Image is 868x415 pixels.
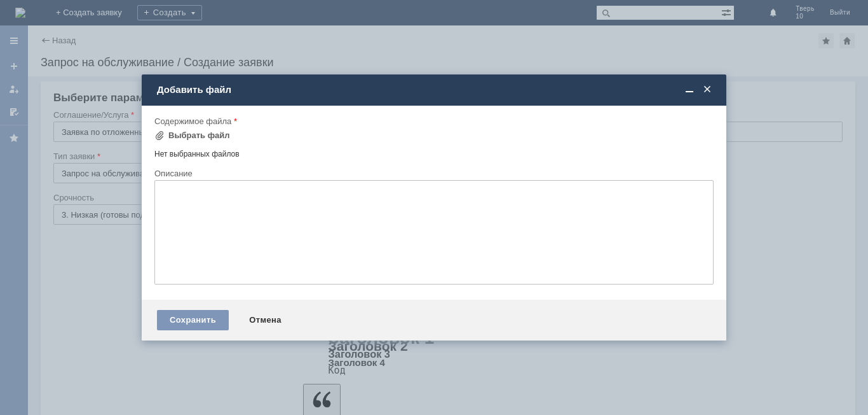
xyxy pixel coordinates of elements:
div: Здравствуйте! Удалите пожалуйста оч [5,5,186,15]
span: Свернуть (Ctrl + M) [683,84,696,95]
div: Описание [154,169,711,178]
span: Закрыть [701,84,714,95]
div: Нет выбранных файлов [154,144,714,159]
div: Содержимое файла [154,117,711,125]
div: Выбрать файл [168,130,230,141]
div: Добавить файл [157,84,714,95]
